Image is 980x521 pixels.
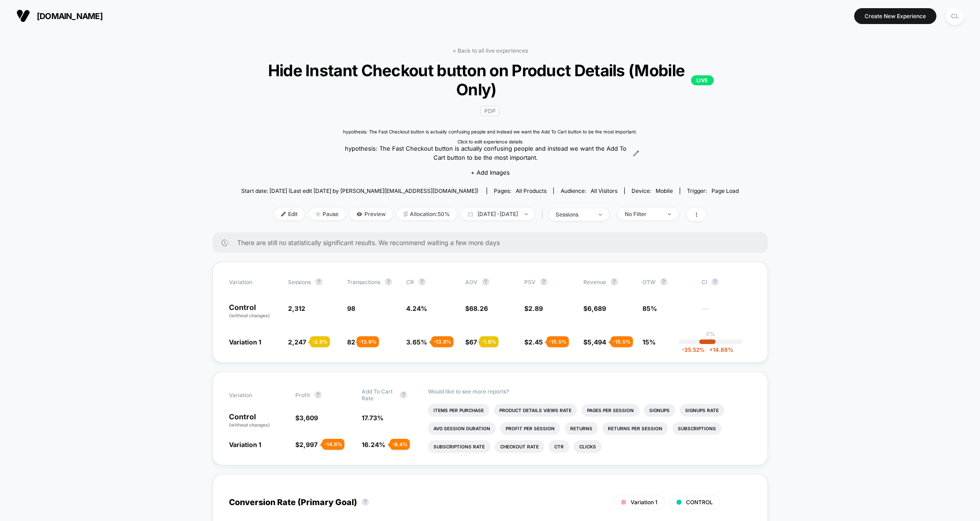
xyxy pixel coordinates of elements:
li: Ctr [549,440,569,453]
p: Control [229,304,279,319]
span: $ [524,338,543,346]
span: $ [295,414,318,422]
button: ? [711,278,719,285]
div: Audience: [561,187,617,194]
span: $ [524,305,543,312]
span: There are still no statistically significant results. We recommend waiting a few more days [237,239,750,246]
div: Click to edit experience details [458,139,522,144]
span: mobile [656,187,673,194]
span: --- [701,306,751,319]
span: -35.52 % [682,346,705,353]
span: Pause [309,208,345,220]
img: end [525,213,528,215]
span: (without changes) [229,313,270,318]
span: 2.89 [528,305,543,312]
p: Would like to see more reports? [428,388,751,395]
span: CI [701,278,751,285]
img: Visually logo [16,9,30,23]
span: OTW [642,278,692,285]
button: Create New Experience [854,8,936,24]
span: 3.65 % [406,338,427,346]
span: [DOMAIN_NAME] [37,11,103,21]
span: 4.24 % [406,305,427,312]
p: 0% [706,330,715,337]
img: edit [281,212,286,216]
span: Add To Cart Rate [362,388,395,402]
span: 17.73 % [362,414,383,422]
span: + [709,346,713,353]
span: Hide Instant Checkout button on Product Details (Mobile Only) [266,61,714,99]
button: [DOMAIN_NAME] [14,9,105,23]
span: Variation [229,388,279,402]
div: Pages: [494,187,547,194]
div: - 14.6 % [322,439,344,450]
span: $ [583,305,606,312]
span: 6,689 [587,305,606,312]
div: - 15.5 % [611,336,633,347]
span: 14.88 % [705,346,733,353]
button: ? [540,278,547,285]
span: 2.45 [528,338,543,346]
span: 85% [642,305,657,312]
span: 2,247 [288,338,306,346]
li: Signups Rate [680,404,724,417]
button: ? [482,278,489,285]
span: CONTROL [686,499,713,506]
span: Variation [229,278,279,285]
span: 68.26 [469,305,488,312]
li: Subscriptions Rate [428,440,490,453]
button: ? [385,278,392,285]
div: - 13.9 % [431,336,453,347]
span: All Visitors [591,187,617,194]
button: ? [362,498,369,506]
span: PDP [480,106,500,116]
span: Profit [295,392,310,398]
li: Returns Per Session [602,422,668,435]
li: Subscriptions [672,422,721,435]
li: Avg Session Duration [428,422,496,435]
div: CL [946,7,964,25]
li: Pages Per Session [582,404,639,417]
img: end [668,213,671,215]
div: sessions [556,211,592,218]
span: [DATE] - [DATE] [461,208,535,220]
span: Page Load [711,187,739,194]
span: $ [465,338,477,346]
img: end [599,214,602,216]
span: 16.24 % [362,441,385,448]
span: Variation 1 [631,499,657,506]
span: Variation 1 [229,441,261,448]
img: end [316,212,320,216]
div: - 8.4 % [390,439,410,450]
li: Signups [644,404,675,417]
span: AOV [465,279,478,285]
button: ? [400,391,407,398]
span: Variation 1 [229,338,261,346]
div: - 2.8 % [310,336,330,347]
button: ? [315,278,323,285]
li: Product Details Views Rate [494,404,577,417]
li: Clicks [574,440,602,453]
span: 67 [469,338,477,346]
span: Preview [350,208,393,220]
button: ? [418,278,426,285]
button: CL [943,7,966,25]
button: ? [314,391,322,398]
span: 2,997 [299,441,318,448]
span: hypothesis: The Fast Checkout button is actually confusing people and instead we want the Add To ... [341,144,631,162]
p: hypothesis: The Fast Checkout button is actually confusing people and instead we want the Add To ... [343,129,637,134]
span: 2,312 [288,305,305,312]
span: 82 [347,338,355,346]
div: - 1.8 % [479,336,498,347]
p: Control [229,413,286,428]
button: ? [611,278,618,285]
span: Edit [274,208,304,220]
li: Items Per Purchase [428,404,489,417]
div: No Filter [625,211,661,217]
button: ? [660,278,667,285]
li: Profit Per Session [500,422,560,435]
img: rebalance [404,211,408,216]
span: 98 [347,305,355,312]
li: Checkout Rate [495,440,544,453]
img: calendar [468,212,473,216]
